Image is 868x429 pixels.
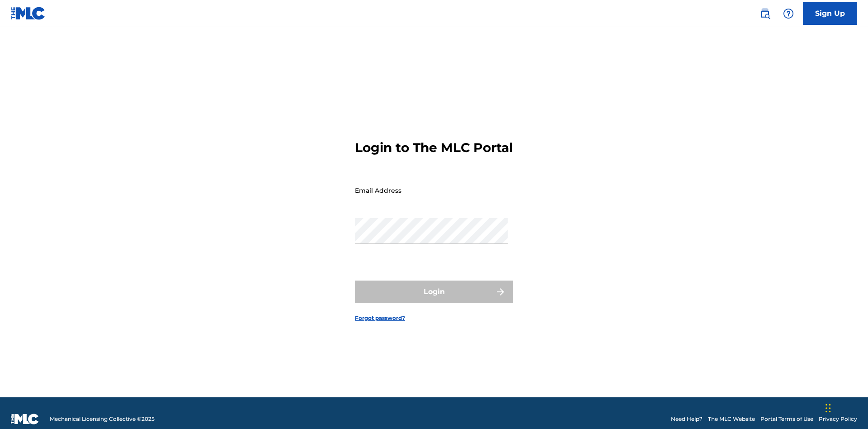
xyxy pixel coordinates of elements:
div: Help [779,5,797,23]
a: Public Search [756,5,774,23]
iframe: Chat Widget [823,386,868,429]
span: Mechanical Licensing Collective © 2025 [50,415,155,423]
img: MLC Logo [11,7,46,20]
img: logo [11,414,39,424]
a: The MLC Website [708,415,755,423]
img: search [759,8,770,19]
a: Privacy Policy [819,415,857,423]
a: Portal Terms of Use [760,415,813,423]
a: Sign Up [803,2,857,25]
img: help [783,8,794,19]
div: Drag [826,395,831,422]
h3: Login to The MLC Portal [355,140,513,156]
a: Forgot password? [355,314,405,322]
a: Need Help? [671,415,703,423]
